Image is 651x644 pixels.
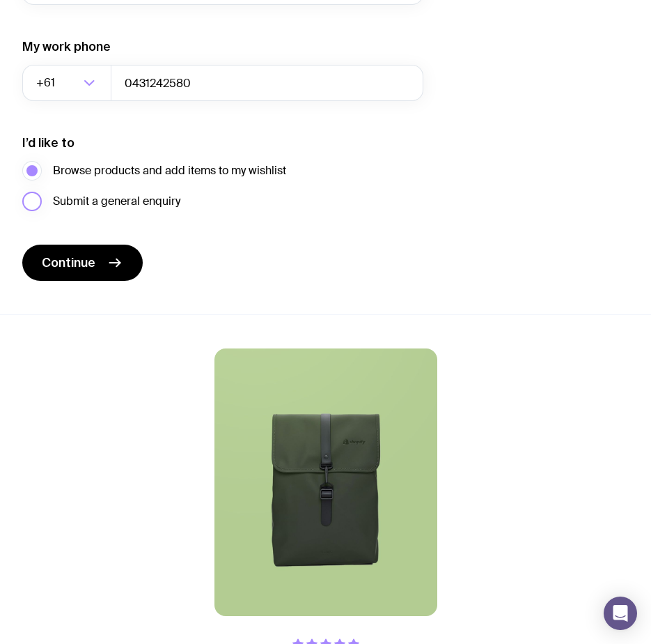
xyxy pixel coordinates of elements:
[22,245,143,281] button: Continue
[22,135,74,151] label: I’d like to
[111,65,423,101] input: 0400123456
[36,65,58,101] span: +61
[53,193,180,210] span: Submit a general enquiry
[53,162,286,179] span: Browse products and add items to my wishlist
[22,65,111,101] div: Search for option
[42,254,95,271] span: Continue
[58,65,79,101] input: Search for option
[22,38,111,55] label: My work phone
[604,597,637,630] div: Open Intercom Messenger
